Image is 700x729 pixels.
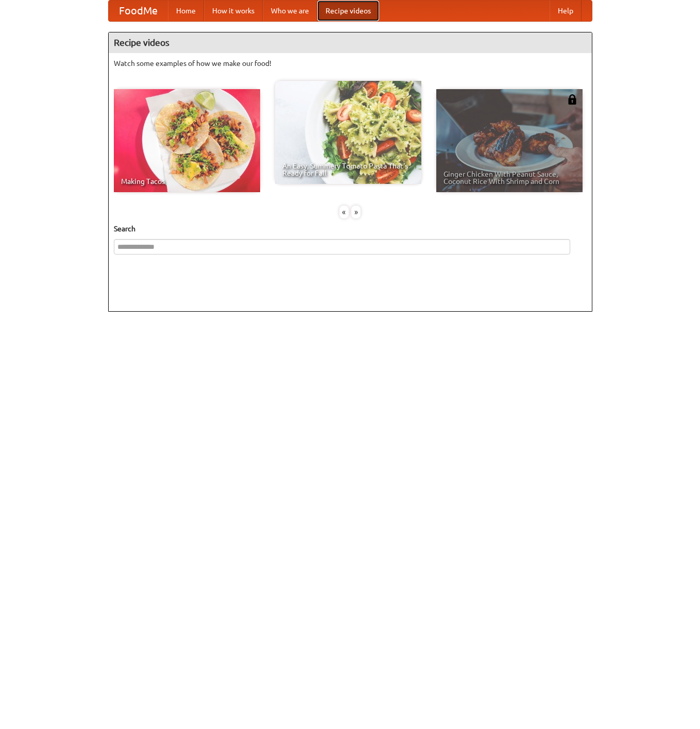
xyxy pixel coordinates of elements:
a: Recipe videos [317,1,379,21]
h5: Search [114,224,587,234]
div: « [339,206,349,218]
a: An Easy, Summery Tomato Pasta That's Ready for Fall [275,81,421,184]
a: Making Tacos [114,89,260,192]
div: » [351,206,361,218]
a: Help [550,1,582,21]
h4: Recipe videos [109,32,592,53]
a: Home [168,1,204,21]
span: Making Tacos [121,178,253,185]
a: Who we are [263,1,317,21]
img: 483408.png [567,94,577,105]
a: FoodMe [109,1,168,21]
p: Watch some examples of how we make our food! [114,58,587,69]
a: How it works [204,1,263,21]
span: An Easy, Summery Tomato Pasta That's Ready for Fall [282,162,414,177]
